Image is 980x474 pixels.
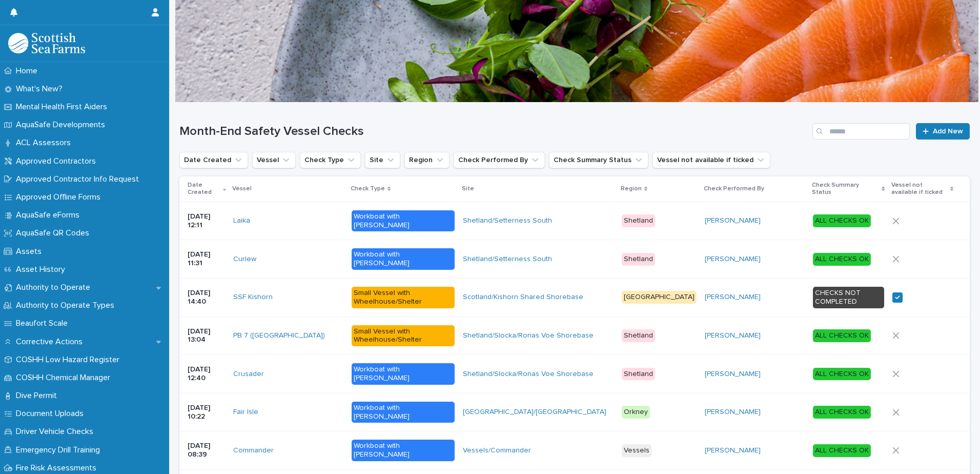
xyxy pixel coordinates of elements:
p: Approved Contractors [12,156,104,166]
p: [DATE] 10:22 [188,404,225,421]
div: Vessels [622,444,651,457]
div: ALL CHECKS OK [813,444,871,457]
div: Shetland [622,329,655,342]
p: Approved Contractor Info Request [12,174,147,184]
a: PB 7 ([GEOGRAPHIC_DATA]) [233,331,325,340]
a: Fair Isle [233,408,258,417]
p: Authority to Operate Types [12,301,122,310]
tr: [DATE] 08:39Commander Workboat with [PERSON_NAME]Vessels/Commander Vessels[PERSON_NAME] ALL CHECK... [179,431,970,470]
tr: [DATE] 12:40Crusader Workboat with [PERSON_NAME]Shetland/Slocka/Ronas Voe Shorebase Shetland[PERS... [179,355,970,393]
div: Shetland [622,368,655,381]
p: Check Performed By [704,183,764,194]
a: Vessels/Commander [463,446,531,455]
div: Shetland [622,253,655,266]
h1: Month-End Safety Vessel Checks [179,124,808,139]
p: Asset History [12,265,73,274]
p: Site [462,183,474,194]
div: ALL CHECKS OK [813,368,871,381]
span: Add New [933,128,963,135]
button: Site [365,152,400,168]
a: [PERSON_NAME] [705,216,761,225]
p: [DATE] 12:40 [188,365,225,383]
a: Shetland/Setterness South [463,255,552,264]
div: Workboat with [PERSON_NAME] [352,440,455,461]
p: AquaSafe QR Codes [12,228,97,238]
a: [PERSON_NAME] [705,370,761,379]
tr: [DATE] 11:31Curlew Workboat with [PERSON_NAME]Shetland/Setterness South Shetland[PERSON_NAME] ALL... [179,240,970,279]
button: Region [404,152,450,168]
p: AquaSafe eForms [12,210,88,220]
p: Date Created [188,180,220,199]
p: [DATE] 08:39 [188,442,225,459]
div: Workboat with [PERSON_NAME] [352,210,455,232]
button: Date Created [179,152,248,168]
a: Crusader [233,370,264,379]
img: bPIBxiqnSb2ggTQWdOVV [8,33,85,53]
tr: [DATE] 10:22Fair Isle Workboat with [PERSON_NAME][GEOGRAPHIC_DATA]/[GEOGRAPHIC_DATA] Orkney[PERSO... [179,393,970,431]
div: Shetland [622,214,655,227]
button: Vessel not available if ticked [652,152,770,168]
button: Check Performed By [454,152,545,168]
div: Orkney [622,406,650,419]
p: Check Summary Status [812,180,879,199]
p: Vessel not available if ticked [891,180,948,199]
div: ALL CHECKS OK [813,253,871,266]
p: COSHH Low Hazard Register [12,355,128,365]
p: Approved Offline Forms [12,192,109,202]
a: Laika [233,216,250,225]
button: Check Type [300,152,361,168]
a: SSF Kishorn [233,293,273,302]
div: Workboat with [PERSON_NAME] [352,402,455,423]
button: Vessel [252,152,296,168]
p: Dive Permit [12,391,65,401]
p: Emergency Drill Training [12,445,108,455]
p: ACL Assessors [12,138,79,148]
a: [PERSON_NAME] [705,255,761,264]
p: [DATE] 13:04 [188,327,225,345]
p: Fire Risk Assessments [12,463,105,473]
a: [PERSON_NAME] [705,293,761,302]
tr: [DATE] 14:40SSF Kishorn Small Vessel with Wheelhouse/ShelterScotland/Kishorn Shared Shorebase [GE... [179,278,970,317]
p: Region [621,183,642,194]
p: [DATE] 11:31 [188,250,225,268]
p: [DATE] 12:11 [188,212,225,230]
a: Shetland/Slocka/Ronas Voe Shorebase [463,370,594,379]
div: CHECKS NOT COMPLETED [813,287,884,308]
p: Driver Vehicle Checks [12,427,101,437]
p: COSHH Chemical Manager [12,373,118,383]
p: Beaufort Scale [12,319,76,328]
a: Scotland/Kishorn Shared Shorebase [463,293,583,302]
p: AquaSafe Developments [12,120,113,130]
div: [GEOGRAPHIC_DATA] [622,291,697,304]
div: ALL CHECKS OK [813,214,871,227]
a: Add New [916,123,970,140]
input: Search [812,123,910,140]
p: Mental Health First Aiders [12,102,115,112]
a: Curlew [233,255,256,264]
p: Assets [12,247,50,256]
p: Document Uploads [12,409,92,419]
a: [PERSON_NAME] [705,331,761,340]
tr: [DATE] 13:04PB 7 ([GEOGRAPHIC_DATA]) Small Vessel with Wheelhouse/ShelterShetland/Slocka/Ronas Vo... [179,317,970,355]
div: Workboat with [PERSON_NAME] [352,363,455,385]
p: Authority to Operate [12,283,98,292]
div: ALL CHECKS OK [813,406,871,419]
div: Small Vessel with Wheelhouse/Shelter [352,325,455,347]
p: [DATE] 14:40 [188,289,225,306]
div: Small Vessel with Wheelhouse/Shelter [352,287,455,308]
a: [GEOGRAPHIC_DATA]/[GEOGRAPHIC_DATA] [463,408,606,417]
p: Check Type [351,183,385,194]
a: Shetland/Slocka/Ronas Voe Shorebase [463,331,594,340]
p: What's New? [12,84,71,94]
a: Shetland/Setterness South [463,216,552,225]
tr: [DATE] 12:11Laika Workboat with [PERSON_NAME]Shetland/Setterness South Shetland[PERSON_NAME] ALL ... [179,202,970,240]
p: Vessel [232,183,252,194]
a: Commander [233,446,274,455]
a: [PERSON_NAME] [705,408,761,417]
div: Workboat with [PERSON_NAME] [352,248,455,270]
p: Corrective Actions [12,337,91,347]
button: Check Summary Status [549,152,648,168]
p: Home [12,66,46,76]
div: ALL CHECKS OK [813,329,871,342]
